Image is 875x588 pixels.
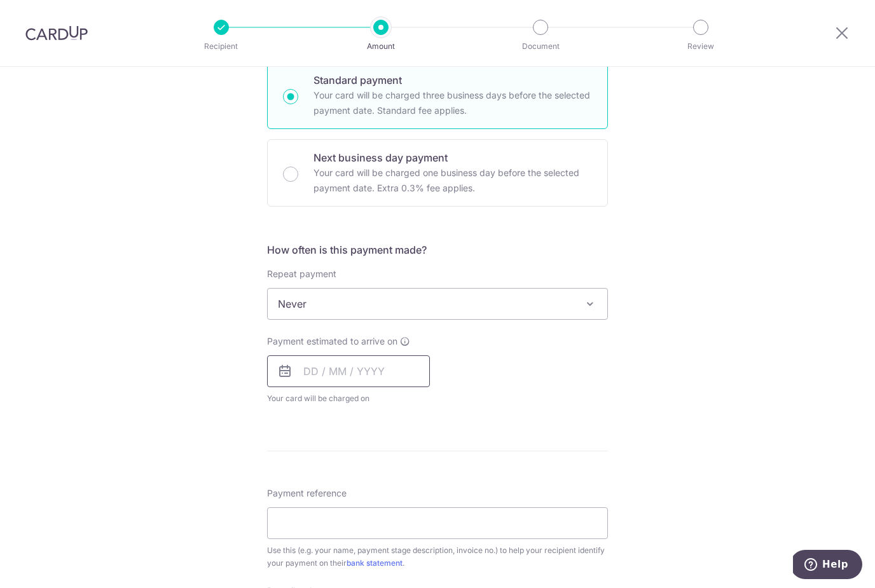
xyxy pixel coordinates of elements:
h5: How often is this payment made? [267,242,608,257]
div: Use this (e.g. your name, payment stage description, invoice no.) to help your recipient identify... [267,544,608,570]
p: Review [654,40,748,53]
p: Amount [334,40,428,53]
p: Your card will be charged one business day before the selected payment date. Extra 0.3% fee applies. [313,165,592,196]
span: Never [267,288,608,320]
p: Standard payment [313,72,592,88]
iframe: Opens a widget where you can find more information [793,550,862,582]
span: Your card will be charged on [267,392,430,405]
input: DD / MM / YYYY [267,355,430,387]
span: Never [268,289,607,319]
span: Payment reference [267,487,347,500]
p: Next business day payment [313,150,592,165]
span: Payment estimated to arrive on [267,335,397,348]
p: Document [493,40,588,53]
a: bank statement [347,558,403,568]
p: Recipient [174,40,268,53]
p: Your card will be charged three business days before the selected payment date. Standard fee appl... [313,88,592,118]
label: Repeat payment [267,268,336,280]
img: CardUp [25,25,88,41]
